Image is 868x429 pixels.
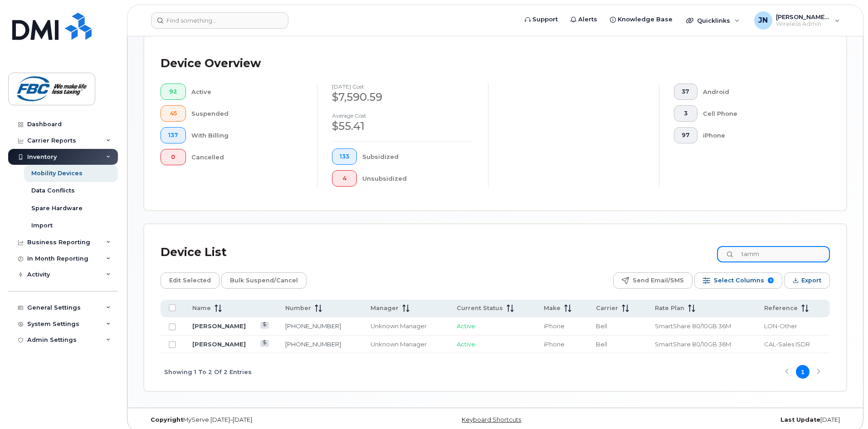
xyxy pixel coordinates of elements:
[764,322,797,330] span: LON-Other
[612,416,847,424] div: [DATE]
[285,304,311,312] span: Number
[655,322,731,330] span: SmartShare 80/10GB 36M
[168,88,178,95] span: 92
[285,340,341,348] a: [PHONE_NUMBER]
[604,10,679,29] a: Knowledge Base
[371,340,440,349] div: Unknown Manager
[596,322,607,330] span: Bell
[703,127,816,143] div: iPhone
[680,11,746,30] div: Quicklinks
[340,153,349,160] span: 133
[169,274,211,287] span: Edit Selected
[168,153,178,161] span: 0
[462,416,521,423] a: Keyboard Shortcuts
[682,132,690,139] span: 97
[518,10,564,29] a: Support
[682,88,690,95] span: 37
[285,322,341,330] a: [PHONE_NUMBER]
[596,304,618,312] span: Carrier
[151,12,288,29] input: Find something...
[674,105,697,122] button: 3
[161,105,186,122] button: 45
[618,15,673,24] span: Knowledge Base
[764,340,810,348] span: CAL-Sales ISDR
[780,416,820,423] strong: Last Update
[151,416,183,423] strong: Copyright
[164,365,252,379] span: Showing 1 To 2 Of 2 Entries
[613,272,692,289] button: Send Email/SMS
[168,132,178,139] span: 137
[260,322,269,329] a: View Last Bill
[192,340,246,348] a: [PERSON_NAME]
[332,118,473,134] div: $55.41
[714,274,764,287] span: Select Columns
[578,15,597,24] span: Alerts
[703,84,816,100] div: Android
[457,304,503,312] span: Current Status
[801,274,821,287] span: Export
[332,89,473,105] div: $7,590.59
[776,13,830,20] span: [PERSON_NAME] Nejo
[161,84,186,100] button: 92
[674,127,697,143] button: 97
[784,272,830,289] button: Export
[532,15,558,24] span: Support
[697,17,730,24] span: Quicklinks
[192,304,211,312] span: Name
[191,149,303,165] div: Cancelled
[371,304,399,312] span: Manager
[655,340,731,348] span: SmartShare 80/10GB 36M
[161,52,261,75] div: Device Overview
[596,340,607,348] span: Bell
[694,272,782,289] button: Select Columns 9
[796,365,809,379] button: Page 1
[544,322,565,330] span: iPhone
[260,340,269,347] a: View Last Bill
[191,127,303,143] div: With Billing
[776,20,830,28] span: Wireless Admin
[544,304,561,312] span: Make
[168,110,178,117] span: 45
[340,175,349,182] span: 4
[758,15,768,26] span: JN
[161,149,186,165] button: 0
[748,11,846,30] div: Johnson Nejo
[362,170,474,187] div: Unsubsidized
[332,170,357,187] button: 4
[717,246,830,262] input: Search Device List ...
[457,340,475,348] span: Active
[332,148,357,165] button: 133
[768,277,774,283] span: 9
[191,84,303,100] div: Active
[221,272,307,289] button: Bulk Suspend/Cancel
[161,127,186,143] button: 137
[192,322,246,330] a: [PERSON_NAME]
[764,304,798,312] span: Reference
[362,148,474,165] div: Subsidized
[655,304,684,312] span: Rate Plan
[161,272,219,289] button: Edit Selected
[161,241,227,264] div: Device List
[682,110,690,117] span: 3
[674,84,697,100] button: 37
[544,340,565,348] span: iPhone
[371,322,440,330] div: Unknown Manager
[457,322,475,330] span: Active
[230,274,298,287] span: Bulk Suspend/Cancel
[332,113,473,118] h4: Average cost
[191,105,303,122] div: Suspended
[633,274,684,287] span: Send Email/SMS
[703,105,816,122] div: Cell Phone
[564,10,604,29] a: Alerts
[332,84,473,89] h4: [DATE] cost
[144,416,378,424] div: MyServe [DATE]–[DATE]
